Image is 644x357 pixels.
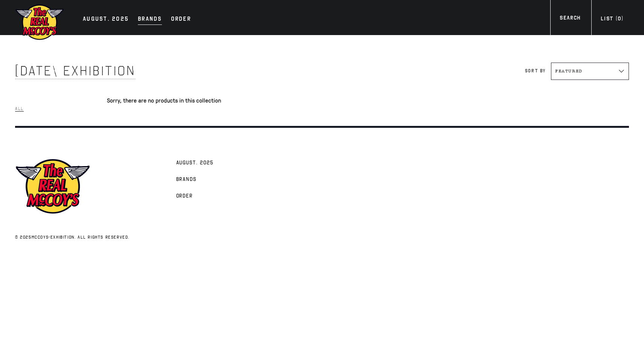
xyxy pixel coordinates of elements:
[167,14,195,25] a: Order
[171,14,191,25] div: Order
[550,14,590,24] a: Search
[83,14,129,25] div: AUGUST. 2025
[172,154,217,171] a: AUGUST. 2025
[107,96,629,106] p: Sorry, there are no products in this collection
[172,171,201,187] a: Brands
[176,159,214,167] span: AUGUST. 2025
[618,15,621,22] span: 0
[591,15,633,25] a: List (0)
[15,106,24,112] span: All
[176,176,197,184] span: Brands
[601,15,623,25] div: List ( )
[138,14,162,25] div: Brands
[176,193,193,200] span: Order
[15,158,90,215] img: mccoys-exhibition
[15,234,307,241] p: © 2025 . All rights reserved.
[79,14,133,25] a: AUGUST. 2025
[15,4,64,41] img: mccoys-exhibition
[32,234,75,240] a: mccoys-exhibition
[525,68,546,74] label: Sort by
[172,187,197,204] a: Order
[15,63,136,79] span: [DATE] Exhibition
[560,14,580,24] div: Search
[15,104,24,113] a: All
